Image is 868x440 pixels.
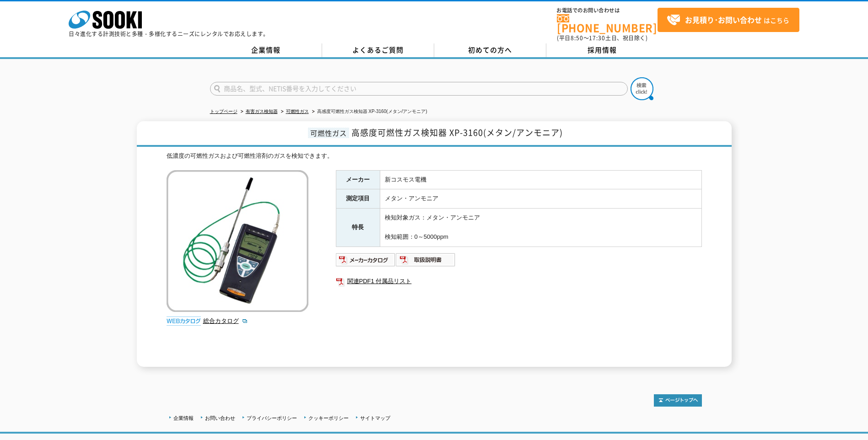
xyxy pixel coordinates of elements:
span: お電話でのお問い合わせは [557,8,658,13]
span: 可燃性ガス [308,128,349,138]
a: トップページ [210,109,237,114]
a: お問い合わせ [205,415,235,421]
img: webカタログ [167,317,201,326]
span: 17:30 [589,34,605,42]
td: メタン・アンモニア [380,189,701,209]
span: 高感度可燃性ガス検知器 XP-3160(メタン/アンモニア) [351,126,563,139]
strong: お見積り･お問い合わせ [685,14,762,25]
a: お見積り･お問い合わせはこちら [658,8,799,32]
li: 高感度可燃性ガス検知器 XP-3160(メタン/アンモニア) [310,107,427,117]
a: [PHONE_NUMBER] [557,14,658,33]
div: 低濃度の可燃性ガスおよび可燃性溶剤のガスを検知できます。 [167,151,702,161]
a: 採用情報 [546,43,658,57]
p: 日々進化する計測技術と多種・多様化するニーズにレンタルでお応えします。 [69,31,269,37]
a: よくあるご質問 [322,43,434,57]
span: 8:50 [571,34,583,42]
a: プライバシーポリシー [247,415,297,421]
td: 検知対象ガス：メタン・アンモニア 検知範囲：0～5000ppm [380,209,701,247]
img: 高感度可燃性ガス検知器 XP-3160(メタン/アンモニア) [167,170,308,312]
span: はこちら [667,13,789,27]
th: メーカー [336,170,380,189]
img: 取扱説明書 [396,252,456,267]
a: 企業情報 [173,415,194,421]
th: 測定項目 [336,189,380,209]
a: 可燃性ガス [286,109,309,114]
a: 有害ガス検知器 [246,109,278,114]
span: (平日 ～ 土日、祝日除く) [557,34,647,42]
a: 関連PDF1 付属品リスト [336,275,702,287]
td: 新コスモス電機 [380,170,701,189]
span: 初めての方へ [468,45,512,55]
a: 取扱説明書 [396,258,456,265]
a: サイトマップ [360,415,390,421]
input: 商品名、型式、NETIS番号を入力してください [210,82,628,96]
th: 特長 [336,209,380,247]
a: メーカーカタログ [336,258,396,265]
img: メーカーカタログ [336,252,396,267]
a: 初めての方へ [434,43,546,57]
a: 企業情報 [210,43,322,57]
a: クッキーポリシー [308,415,349,421]
a: 総合カタログ [203,317,248,324]
img: btn_search.png [631,77,653,100]
img: トップページへ [654,394,702,407]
